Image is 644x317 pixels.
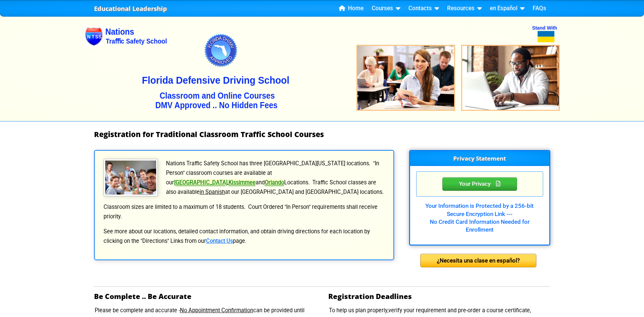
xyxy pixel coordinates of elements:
a: Courses [369,3,403,14]
u: No Appointment Confirmation [180,307,253,314]
a: Kissimmee [228,179,256,186]
div: ¿Necesita una clase en español? [420,254,536,267]
a: Orlando [265,179,284,186]
a: en Español [487,3,527,14]
a: Resources [444,3,484,14]
a: Your Privacy [442,179,517,187]
u: in Spanish [200,189,225,195]
a: Contact Us [206,238,233,244]
p: Classroom sizes are limited to a maximum of 18 students. Court Ordered "In Person" requirements s... [103,202,385,221]
h2: Be Complete .. Be Accurate [94,292,316,300]
a: Contacts [406,3,442,14]
div: Privacy Statement [442,177,517,191]
a: [GEOGRAPHIC_DATA] [174,179,227,186]
h3: Privacy Statement [410,151,549,166]
p: Nations Traffic Safety School has three [GEOGRAPHIC_DATA][US_STATE] locations. "In Person" classr... [103,159,385,197]
h1: Registration for Traditional Classroom Traffic School Courses [94,130,550,138]
h2: Registration Deadlines [328,292,550,300]
a: FAQs [530,3,549,14]
a: ¿Necesita una clase en español? [420,257,536,264]
img: Nations Traffic School - Your DMV Approved Florida Traffic School [85,12,560,121]
p: See more about our locations, detailed contact information, and obtain driving directions for eac... [103,227,385,246]
img: Traffic School Students [104,159,158,196]
a: Educational Leadership [94,3,167,14]
a: Home [336,3,366,14]
div: Your Information is Protected by a 256-bit Secure Encryption Link --- No Credit Card Information ... [416,197,543,234]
